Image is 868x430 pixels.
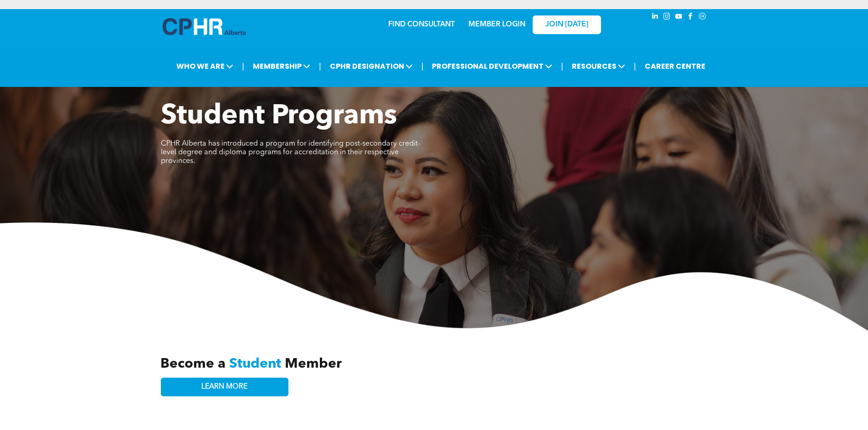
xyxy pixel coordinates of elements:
[545,20,588,29] span: JOIN [DATE]
[250,58,313,75] span: MEMBERSHIP
[161,378,288,396] a: LEARN MORE
[642,58,708,75] a: CAREER CENTRE
[285,357,342,371] span: Member
[229,357,281,371] span: Student
[634,57,636,76] li: |
[242,57,244,76] li: |
[163,18,246,35] img: A blue and white logo for cp alberta
[160,357,226,371] span: Become a
[201,383,247,391] span: LEARN MORE
[569,58,628,75] span: RESOURCES
[327,58,416,75] span: CPHR DESIGNATION
[161,140,420,165] span: CPHR Alberta has introduced a program for identifying post-secondary credit-level degree and dipl...
[650,11,660,24] a: linkedin
[686,11,696,24] a: facebook
[561,57,563,76] li: |
[388,21,455,28] a: FIND CONSULTANT
[161,103,397,130] span: Student Programs
[533,15,601,34] a: JOIN [DATE]
[662,11,672,24] a: instagram
[698,11,708,24] a: Social network
[421,57,424,76] li: |
[319,57,321,76] li: |
[429,58,555,75] span: PROFESSIONAL DEVELOPMENT
[674,11,684,24] a: youtube
[174,58,236,75] span: WHO WE ARE
[468,21,525,28] a: MEMBER LOGIN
